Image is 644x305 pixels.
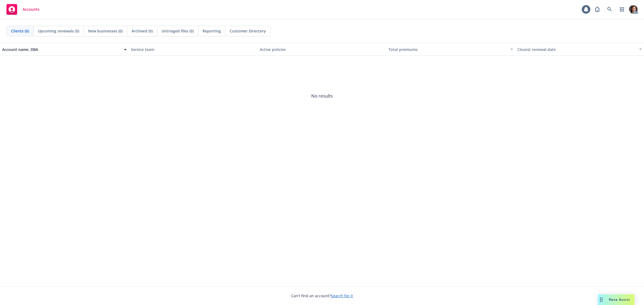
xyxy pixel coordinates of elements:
span: Untriaged files (0) [162,28,194,34]
span: New businesses (0) [88,28,123,34]
button: Active policies [258,43,386,56]
div: Service team [131,47,255,52]
button: Nova Assist [598,294,634,305]
span: Upcoming renewals (0) [38,28,79,34]
a: Search [604,4,615,15]
span: Nova Assist [609,297,630,302]
span: Customer Directory [230,28,266,34]
a: Report a Bug [592,4,603,15]
a: Search for it [331,293,353,298]
div: Drag to move [598,294,605,305]
div: Total premiums [389,47,507,52]
a: Accounts [4,2,42,17]
a: Switch app [617,4,627,15]
div: Active policies [260,47,384,52]
div: Closest renewal date [517,47,636,52]
span: Reporting [203,28,221,34]
span: Archived (0) [131,28,153,34]
span: Clients (0) [11,28,29,34]
img: photo [629,5,638,14]
span: Can't find an account? [291,293,353,299]
div: Account name, DBA [2,47,121,52]
button: Total premiums [386,43,515,56]
button: Closest renewal date [515,43,644,56]
span: Accounts [23,7,39,12]
button: Service team [129,43,258,56]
